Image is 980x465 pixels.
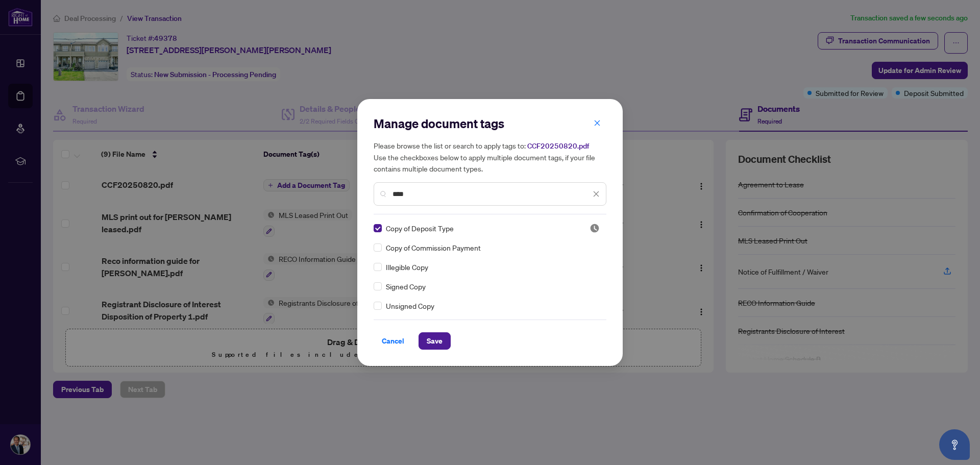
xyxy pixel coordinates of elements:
[939,429,970,460] button: Open asap
[527,141,589,151] span: CCF20250820.pdf
[382,333,404,349] span: Cancel
[590,223,600,233] img: status
[594,119,601,127] span: close
[374,140,606,174] h5: Please browse the list or search to apply tags to: Use the checkboxes below to apply multiple doc...
[427,333,443,349] span: Save
[419,332,451,350] button: Save
[593,190,600,198] span: close
[374,332,412,350] button: Cancel
[590,223,600,233] span: Pending Review
[386,223,454,234] span: Copy of Deposit Type
[386,242,481,253] span: Copy of Commission Payment
[374,115,606,132] h2: Manage document tags
[386,261,428,273] span: Illegible Copy
[386,281,426,292] span: Signed Copy
[386,300,434,311] span: Unsigned Copy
